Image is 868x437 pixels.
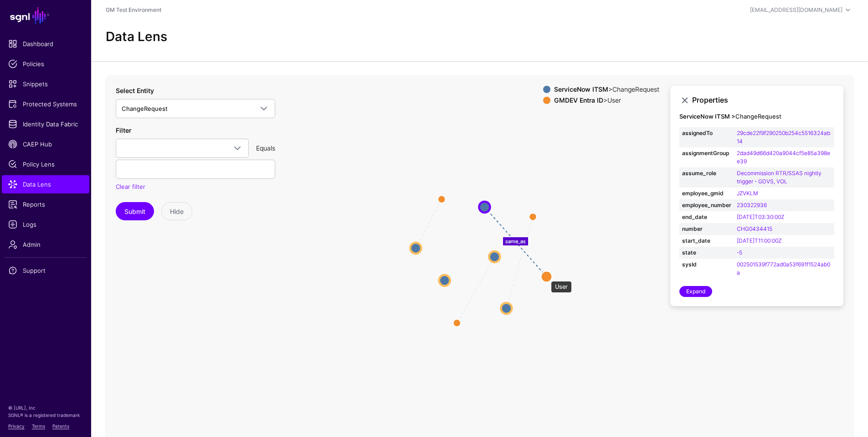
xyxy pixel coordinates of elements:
a: CAEP Hub [2,135,89,153]
strong: number [682,225,731,233]
text: same_as [505,238,526,245]
span: Identity Data Fabric [8,120,83,129]
a: Expand [679,286,712,297]
span: Data Lens [8,180,83,189]
strong: sysId [682,260,731,269]
a: Logs [2,215,89,234]
span: Reports [8,200,83,209]
a: Admin [2,235,89,254]
strong: GMDEV Entra ID [554,96,603,104]
strong: start_date [682,237,731,245]
span: CAEP Hub [8,140,83,149]
label: Select Entity [116,86,154,95]
a: Data Lens [2,175,89,193]
a: Dashboard [2,35,89,53]
strong: end_date [682,213,731,221]
button: Submit [116,202,154,220]
a: -5 [737,249,742,256]
a: Patents [52,423,69,429]
button: Hide [161,202,192,220]
div: User [551,281,572,293]
a: [DATE]T03:30:00Z [737,213,784,220]
span: Logs [8,220,83,229]
div: Equals [252,143,279,153]
a: Decommission RTR/SSAS nightly trigger - GDVS, VOL [737,170,822,185]
p: © [URL], Inc [8,404,83,411]
strong: assignedTo [682,129,731,137]
a: Terms [32,423,45,429]
a: 230322936 [737,202,767,208]
a: Clear filter [116,183,145,190]
strong: state [682,249,731,257]
a: GM Test Environment [106,6,161,13]
span: Support [8,266,83,275]
a: SGNL [5,5,86,26]
a: 29cde22f9f290250b254c5516324ab14 [737,130,830,145]
h4: ChangeRequest [679,113,834,120]
a: Privacy [8,423,25,429]
a: Reports [2,195,89,213]
span: Snippets [8,79,83,88]
div: [EMAIL_ADDRESS][DOMAIN_NAME] [750,6,842,14]
strong: employee_number [682,201,731,209]
div: > User [552,97,661,104]
span: ChangeRequest [122,105,168,112]
span: Admin [8,240,83,249]
a: [DATE]T11:00:00Z [737,237,781,244]
span: Policies [8,59,83,68]
h2: Data Lens [106,29,167,45]
h3: Properties [692,96,834,104]
a: 2dad49d66d420a9044cf5e85a398ee39 [737,150,830,165]
a: 002501539f772ad0a53f691f1524ab0a [737,261,830,276]
a: Policy Lens [2,155,89,173]
span: Dashboard [8,39,83,48]
label: Filter [116,125,131,135]
a: CHG0434415 [737,225,772,232]
div: > ChangeRequest [552,86,661,93]
a: JZVKLM [737,190,758,197]
a: Snippets [2,75,89,93]
strong: ServiceNow ITSM [554,85,608,93]
span: Protected Systems [8,99,83,109]
strong: assume_role [682,169,731,177]
a: Identity Data Fabric [2,115,89,133]
strong: assignmentGroup [682,149,731,157]
a: Protected Systems [2,95,89,113]
a: Policies [2,55,89,73]
strong: employee_gmid [682,189,731,198]
strong: ServiceNow ITSM > [679,113,735,120]
p: SGNL® is a registered trademark [8,411,83,419]
span: Policy Lens [8,160,83,169]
